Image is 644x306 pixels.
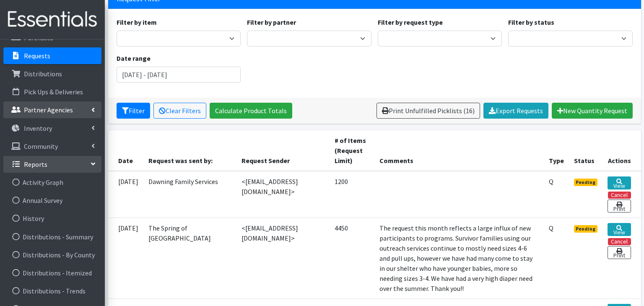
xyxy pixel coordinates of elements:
label: Filter by partner [247,17,296,27]
abbr: Quantity [549,224,553,232]
span: Pending [574,225,598,233]
button: Cancel [608,238,631,245]
label: Date range [117,53,151,63]
th: Type [544,130,569,171]
th: Comments [374,130,543,171]
a: Clear Filters [153,103,206,119]
td: <[EMAIL_ADDRESS][DOMAIN_NAME]> [236,171,330,218]
input: January 1, 2011 - December 31, 2011 [117,67,241,83]
a: Requests [3,47,101,64]
a: Pick Ups & Deliveries [3,83,101,100]
a: Print [608,246,631,259]
th: Request was sent by: [143,130,237,171]
p: Purchases [24,34,53,42]
td: The request this month reflects a large influx of new participants to programs. Survivor families... [374,218,543,298]
a: Partner Agencies [3,101,101,118]
span: Pending [574,179,598,186]
td: [DATE] [108,171,143,218]
abbr: Quantity [549,177,553,186]
a: View [608,176,631,189]
a: Distributions - Trends [3,283,101,299]
p: Requests [24,52,50,60]
td: The Spring of [GEOGRAPHIC_DATA] [143,218,237,298]
a: Community [3,138,101,155]
button: Cancel [608,192,631,199]
button: Filter [117,103,150,119]
label: Filter by status [508,17,554,27]
a: Inventory [3,120,101,137]
p: Partner Agencies [24,106,73,114]
th: Status [569,130,603,171]
a: Annual Survey [3,192,101,209]
th: Request Sender [236,130,330,171]
label: Filter by item [117,17,157,27]
img: HumanEssentials [3,5,101,34]
p: Distributions [24,70,62,78]
p: Pick Ups & Deliveries [24,88,83,96]
td: Dawning Family Services [143,171,237,218]
p: Inventory [24,124,52,132]
a: View [608,223,631,236]
a: Reports [3,156,101,173]
p: Reports [24,160,47,169]
td: 1200 [330,171,374,218]
label: Filter by request type [378,17,443,27]
th: # of Items (Request Limit) [330,130,374,171]
a: Calculate Product Totals [210,103,292,119]
a: Distributions - Summary [3,228,101,245]
a: New Quantity Request [552,103,633,119]
a: Distributions - By County [3,246,101,263]
p: Community [24,142,58,150]
a: Activity Graph [3,174,101,191]
td: 4450 [330,218,374,298]
a: Print Unfulfilled Picklists (16) [377,103,480,119]
td: <[EMAIL_ADDRESS][DOMAIN_NAME]> [236,218,330,298]
a: Export Requests [483,103,548,119]
a: Distributions - Itemized [3,265,101,281]
a: Distributions [3,65,101,82]
th: Date [108,130,143,171]
a: Print [608,200,631,213]
th: Actions [602,130,641,171]
a: History [3,210,101,227]
td: [DATE] [108,218,143,298]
